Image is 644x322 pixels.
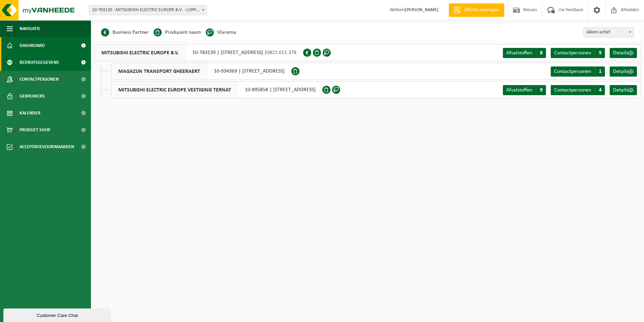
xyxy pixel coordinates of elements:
span: Alleen actief [583,27,634,37]
iframe: chat widget [3,307,112,322]
li: Vlarema [206,27,236,37]
span: Details [613,50,628,56]
span: Afvalstoffen [506,87,532,93]
strong: [PERSON_NAME] [405,7,439,12]
span: MITSUBISHI ELECTRIC EUROPE B.V. [95,45,186,61]
span: 9 [536,85,546,95]
a: Offerte aanvragen [449,3,504,17]
span: 10-783139 - MITSUBISHI ELECTRIC EUROPE B.V. - LOPPEM [89,5,207,15]
a: Details [610,85,637,95]
span: Contactpersonen [554,50,591,56]
span: 8 [536,48,546,58]
span: 10-783139 - MITSUBISHI ELECTRIC EUROPE B.V. - LOPPEM [89,5,206,15]
a: Contactpersonen 5 [551,48,605,58]
a: Contactpersonen 1 [551,66,605,77]
span: Contactpersonen [554,69,591,74]
a: Details [610,48,637,58]
span: 5 [595,48,605,58]
li: Business Partner [101,27,149,37]
span: Dashboard [20,37,45,54]
span: Contactpersonen [554,87,591,93]
span: MAGAZIJN TRANSPORT GHEERAERT [111,63,207,79]
span: 1 [595,66,605,77]
span: Bedrijfsgegevens [20,54,59,71]
span: Details [613,87,628,93]
a: Afvalstoffen 8 [503,48,546,58]
span: Product Shop [20,122,50,138]
a: Details [610,66,637,77]
span: Alleen actief [584,28,634,37]
div: 10-934369 | [STREET_ADDRESS] [111,63,291,80]
div: 10-783139 | [STREET_ADDRESS] | [94,44,303,61]
span: 0821.611.378 [267,50,296,55]
a: Afvalstoffen 9 [503,85,546,95]
span: Gebruikers [20,88,45,105]
li: Producent naam [154,27,201,37]
div: 10-895858 | [STREET_ADDRESS] [111,81,322,98]
a: Contactpersonen 4 [551,85,605,95]
span: Navigatie [20,20,40,37]
span: Offerte aanvragen [462,7,501,14]
span: Acceptatievoorwaarden [20,138,74,155]
span: Afvalstoffen [506,50,532,56]
span: MITSUBISHI ELECTRIC EUROPE VESTIGING TERNAT [111,82,238,98]
span: Details [613,69,628,74]
span: Kalender [20,105,40,122]
span: Contactpersonen [20,71,59,88]
span: 4 [595,85,605,95]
